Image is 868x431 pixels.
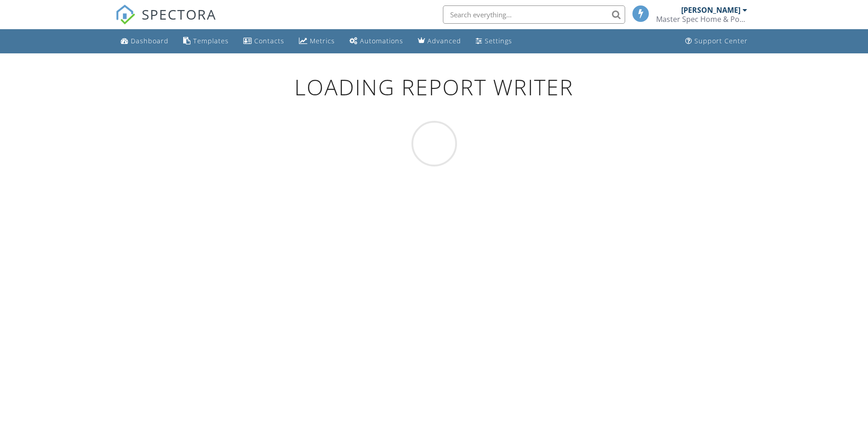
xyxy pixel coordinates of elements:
a: Automations (Basic) [346,33,407,50]
div: [PERSON_NAME] [681,5,740,15]
div: Metrics [310,36,335,45]
div: Support Center [694,36,748,45]
a: Advanced [414,33,465,50]
a: Contacts [240,33,288,50]
div: Settings [485,36,512,45]
div: Dashboard [131,36,169,45]
a: SPECTORA [115,12,216,31]
img: The Best Home Inspection Software - Spectora [115,5,135,25]
a: Support Center [682,33,751,50]
a: Settings [472,33,516,50]
div: Templates [193,36,229,45]
div: Contacts [254,36,284,45]
a: Metrics [295,33,339,50]
a: Templates [180,33,232,50]
a: Dashboard [117,33,172,50]
span: SPECTORA [142,5,216,24]
input: Search everything... [443,5,625,24]
div: Advanced [427,36,461,45]
div: Master Spec Home & Pool Inspection Services [656,15,747,24]
div: Automations [360,36,403,45]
